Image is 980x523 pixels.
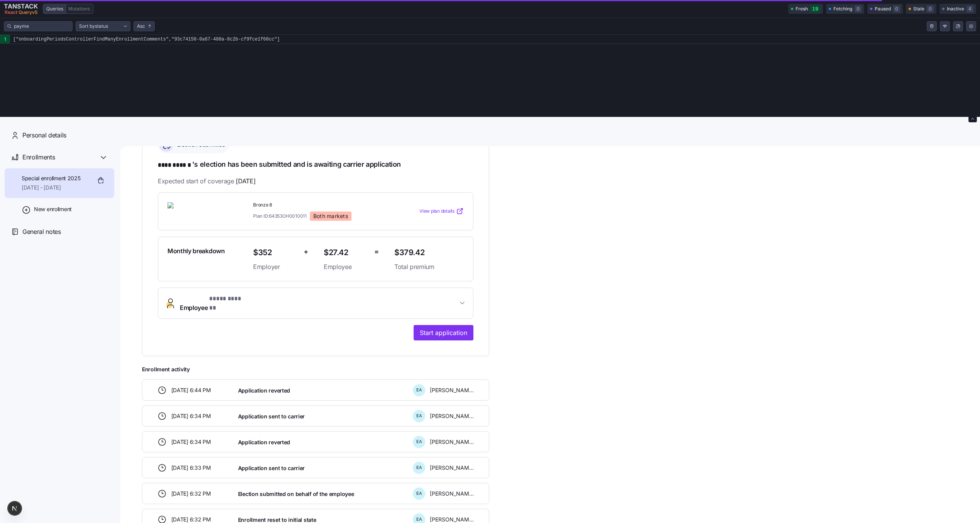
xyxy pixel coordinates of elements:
[906,4,936,14] button: Stale0
[253,213,307,219] span: Plan ID: 64353OH0010011
[430,438,474,446] span: [PERSON_NAME]
[833,5,852,13] span: Fetching
[324,262,368,272] span: Employee
[968,117,977,122] button: Close tanstack query devtools
[4,10,38,15] span: React Query v 5
[4,3,38,9] span: TANSTACK
[416,491,422,496] span: E A
[810,5,820,12] span: 19
[953,21,963,31] button: Open in picture-in-picture mode
[253,262,297,272] span: Employer
[913,5,924,13] span: Stale
[66,4,93,14] label: Toggle Mutations View
[238,413,305,420] span: Application sent to carrier
[171,438,211,446] span: [DATE] 6:34 PM
[826,4,864,14] button: Fetching0
[414,325,473,340] button: Start application
[22,130,66,140] span: Personal details
[238,464,305,472] span: Application sent to carrier
[394,262,464,272] span: Total premium
[796,5,808,13] span: Fresh
[430,464,474,472] span: [PERSON_NAME]
[430,412,474,420] span: [PERSON_NAME]
[253,202,388,208] span: Bronze 8
[867,4,903,14] button: Paused0
[947,5,964,13] span: Inactive
[394,246,464,259] span: $379.42
[22,227,61,237] span: General notes
[142,366,489,373] span: Enrollment activity
[855,5,862,12] span: 0
[893,5,900,12] span: 0
[966,5,973,12] span: 4
[180,294,247,313] span: Employee
[430,386,474,394] span: [PERSON_NAME]
[927,5,934,12] span: 0
[939,4,976,14] button: Inactive4
[171,464,211,472] span: [DATE] 6:33 PM
[416,517,422,521] span: E A
[238,387,290,394] span: Application reverted
[43,4,66,14] label: Toggle Queries View
[238,438,290,446] span: Application reverted
[419,207,464,215] a: View plan details
[167,202,223,220] img: Molina
[875,5,891,13] span: Paused
[253,246,297,259] span: $352
[940,21,950,31] button: Mock offline behavior
[236,176,255,186] span: [DATE]
[420,328,467,337] span: Start application
[313,213,348,220] span: Both markets
[167,246,225,256] span: Monthly breakdown
[22,174,81,182] span: Special enrollment 2025
[158,176,255,186] span: Expected start of coverage
[416,388,422,392] span: E A
[171,412,211,420] span: [DATE] 6:34 PM
[238,490,354,498] span: Election submitted on behalf of the employee
[171,490,211,498] span: [DATE] 6:32 PM
[416,414,422,418] span: E A
[137,22,145,30] span: Asc
[171,386,211,394] span: [DATE] 6:44 PM
[416,465,422,470] span: E A
[324,246,368,259] span: $27.42
[14,22,69,30] input: Filter queries by query key
[304,246,308,257] span: +
[374,246,379,257] span: =
[419,208,455,215] span: View plan details
[34,205,72,213] span: New enrollment
[4,3,38,15] button: Close Tanstack query devtools
[133,21,155,31] button: Sort order ascending
[788,4,823,14] button: Fresh19
[158,159,473,170] h1: 's election has been submitted and is awaiting carrier application
[416,440,422,444] span: E A
[22,184,81,191] span: [DATE] - [DATE]
[430,490,474,498] span: [PERSON_NAME]
[927,21,937,31] button: Clear query cache
[10,35,980,44] code: ["onboardingPeriodsControllerFindManyEnrollmentComments","93c74150-0a67-488a-8c2b-cf9fce1f60cc"]
[22,152,55,162] span: Enrollments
